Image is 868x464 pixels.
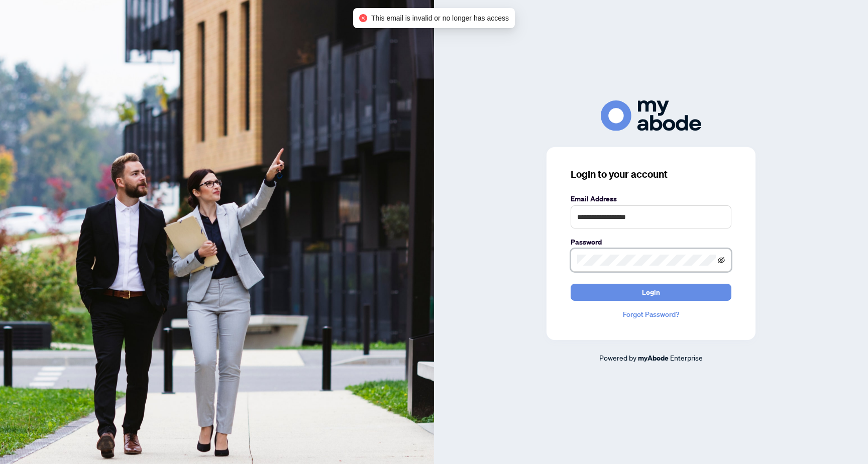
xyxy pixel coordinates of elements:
span: eye-invisible [718,257,725,264]
h3: Login to your account [571,167,731,181]
span: This email is invalid or no longer has access [371,13,509,24]
label: Email Address [571,193,731,204]
a: Forgot Password? [571,309,731,320]
span: Enterprise [670,353,703,362]
span: Powered by [599,353,636,362]
a: myAbode [638,353,669,364]
span: Login [642,284,660,300]
span: close-circle [359,14,367,22]
label: Password [571,237,731,248]
button: Login [571,284,731,301]
img: ma-logo [601,100,701,131]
